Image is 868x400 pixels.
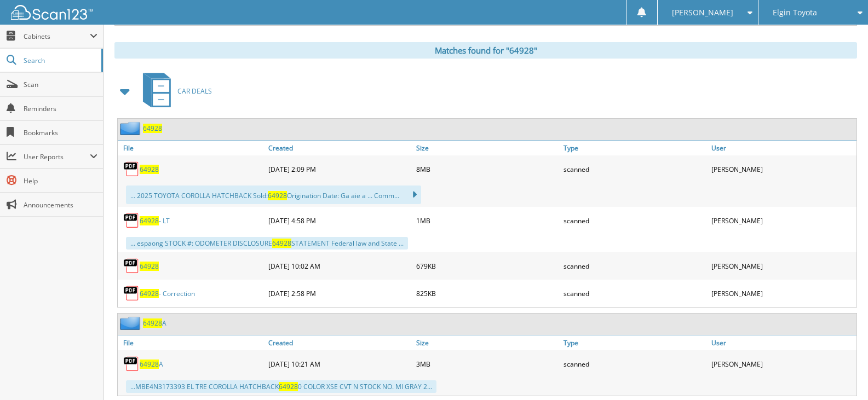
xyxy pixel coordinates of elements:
div: 825KB [413,282,561,304]
div: ... espaong STOCK #: ODOMETER DISCLOSURE STATEMENT Federal law and State ... [126,237,408,250]
img: PDF.png [123,161,140,177]
div: [DATE] 4:58 PM [266,210,413,231]
div: [DATE] 2:58 PM [266,282,413,304]
div: scanned [561,255,709,277]
a: 64928A [143,318,166,328]
a: 64928A [140,360,163,369]
iframe: Chat Widget [813,347,868,400]
div: scanned [561,158,709,180]
a: Size [413,335,561,350]
span: Announcements [24,200,97,210]
a: 64928 [140,262,159,271]
a: Type [561,335,709,350]
img: folder2.png [120,121,143,135]
div: [PERSON_NAME] [709,210,856,231]
div: 679KB [413,255,561,277]
a: Type [561,141,709,155]
a: File [118,141,266,155]
div: ... 2025 TOYOTA COROLLA HATCHBACK Sold: Origination Date: Ga aie a ... Comm... [126,185,421,204]
a: Created [266,335,413,350]
span: Help [24,176,97,185]
span: 64928 [140,289,159,298]
a: 64928 [140,165,159,174]
a: User [709,141,856,155]
a: Size [413,141,561,155]
div: [PERSON_NAME] [709,282,856,304]
a: User [709,335,856,350]
div: [DATE] 2:09 PM [266,158,413,180]
a: File [118,335,266,350]
span: 64928 [272,239,291,248]
img: scan123-logo-white.svg [11,5,93,20]
span: 64928 [279,382,298,391]
div: ...MBE4N3173393 EL TRE COROLLA HATCHBACK 0 COLOR XSE CVT N STOCK NO. MI GRAY 2... [126,380,436,393]
img: PDF.png [123,258,140,274]
a: CAR DEALS [136,69,212,113]
span: Scan [24,80,97,89]
div: 3MB [413,353,561,375]
span: [PERSON_NAME] [672,9,733,16]
span: Elgin Toyota [773,9,817,16]
span: User Reports [24,152,90,161]
div: 8MB [413,158,561,180]
div: [PERSON_NAME] [709,255,856,277]
span: Bookmarks [24,128,97,137]
div: scanned [561,353,709,375]
div: scanned [561,282,709,304]
span: 64928 [143,318,162,328]
span: Cabinets [24,32,90,41]
span: 64928 [140,216,159,225]
div: [DATE] 10:02 AM [266,255,413,277]
img: folder2.png [120,316,143,330]
div: [PERSON_NAME] [709,353,856,375]
span: Search [24,56,96,65]
img: PDF.png [123,285,140,302]
span: Reminders [24,104,97,113]
div: [PERSON_NAME] [709,158,856,180]
div: scanned [561,210,709,231]
div: 1MB [413,210,561,231]
a: Created [266,141,413,155]
a: 64928 [143,124,162,133]
span: 64928 [140,360,159,369]
span: CAR DEALS [177,86,212,96]
div: Matches found for "64928" [114,42,857,59]
a: 64928- LT [140,216,170,225]
span: 64928 [268,191,287,200]
img: PDF.png [123,212,140,229]
img: PDF.png [123,356,140,372]
a: 64928- Correction [140,289,195,298]
div: [DATE] 10:21 AM [266,353,413,375]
